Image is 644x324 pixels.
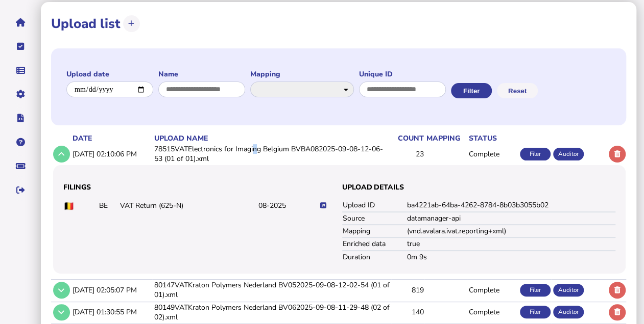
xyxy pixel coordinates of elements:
td: true [407,237,615,250]
th: date [70,133,152,144]
button: Delete upload [609,282,626,299]
div: Auditor [553,306,584,318]
h1: Upload list [51,15,121,33]
td: 140 [391,302,424,322]
button: Manage settings [10,84,31,105]
td: Complete [467,302,518,322]
td: Complete [467,279,518,300]
label: Upload date [66,69,153,79]
td: Duration [342,251,407,263]
button: Filter [451,83,492,98]
button: Home [10,12,31,33]
div: Filer [520,148,551,160]
div: Auditor [553,148,584,160]
button: Sign out [10,179,31,201]
td: ba4221ab-64ba-4262-8784-8b03b3055b02 [407,199,615,212]
button: Help pages [10,131,31,153]
div: Filer [520,306,551,318]
td: VAT Return (625-N) [120,199,258,212]
td: 80147VATKraton Polymers Nederland BV052025-09-08-12-02-54 (01 of 01).xml [152,279,391,300]
td: Upload ID [342,199,407,212]
label: Name [158,69,245,79]
button: Data manager [10,60,31,81]
button: Show/hide row detail [53,146,70,163]
td: Complete [467,144,518,165]
label: Mapping [250,69,354,79]
td: 08-2025 [258,199,319,212]
h3: Upload details [342,182,616,192]
div: Filer [520,284,551,296]
td: [DATE] 01:30:55 PM [70,302,152,322]
button: Delete upload [609,304,626,321]
td: Mapping [342,225,407,237]
label: Unique ID [359,69,446,79]
td: 23 [391,144,424,165]
td: 78515VATElectronics for Imaging Belgium BVBA082025-09-08-12-06-53 (01 of 01).xml [152,144,391,165]
h3: Filings [63,182,337,192]
th: mapping [424,133,467,144]
td: 0m 9s [407,251,615,263]
td: datamanager-api [407,212,615,225]
th: upload name [152,133,391,144]
button: Raise a support ticket [10,155,31,177]
th: count [391,133,424,144]
button: Delete upload [609,146,626,163]
button: Tasks [10,36,31,57]
td: (vnd.avalara.ivat.reporting+xml) [407,225,615,237]
th: status [467,133,518,144]
td: 80149VATKraton Polymers Nederland BV062025-09-08-11-29-48 (02 of 02).xml [152,302,391,322]
button: Reset [497,83,538,98]
button: Upload transactions [123,15,140,32]
td: Source [342,212,407,225]
div: Auditor [553,284,584,296]
td: Enriched data [342,237,407,250]
button: Developer hub links [10,107,31,129]
td: [DATE] 02:05:07 PM [70,279,152,300]
img: BE flag [64,202,74,210]
button: Show/hide row detail [53,304,70,321]
button: Show/hide row detail [53,282,70,299]
td: BE [99,199,120,212]
td: [DATE] 02:10:06 PM [70,144,152,165]
td: 819 [391,279,424,300]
